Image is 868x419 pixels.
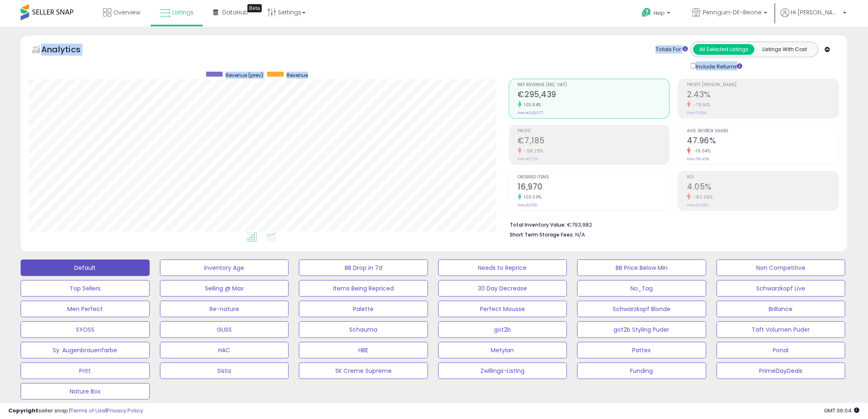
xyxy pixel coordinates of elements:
button: Needs to Reprice [438,260,567,276]
button: got2b [438,321,567,338]
button: BB Price Below Min [577,260,706,276]
span: Listings [172,8,194,16]
small: Prev: €145,077 [518,110,543,115]
button: Schwarzkopf Blonde [577,301,706,317]
span: N/A [576,231,586,239]
span: ROI [687,175,839,180]
span: Avg. Buybox Share [687,129,839,133]
button: HBE [299,342,428,358]
small: -82.26% [691,194,713,200]
div: Totals For [656,46,688,54]
button: Taft Volumen Puder [717,321,846,338]
button: Default [21,260,150,276]
button: Funding [577,363,706,379]
small: Prev: 56.45% [687,157,709,162]
button: Perfect Mousse [438,301,567,317]
button: Palette [299,301,428,317]
small: 103.09% [522,194,542,200]
button: Selling @ Max [160,280,289,297]
h2: 16,970 [518,182,670,193]
span: Net Revenue (Exc. VAT) [518,83,670,87]
small: -79.51% [691,102,710,108]
button: Ponal [717,342,846,358]
button: Sy. Augenbrauenfarbe [21,342,150,358]
i: Get Help [641,7,652,18]
span: Profit [PERSON_NAME] [687,83,839,87]
span: Revenue [287,72,308,79]
span: Hi [PERSON_NAME] [791,8,841,16]
small: 103.64% [522,102,542,108]
a: Terms of Use [71,407,106,414]
button: Inventory Age [160,260,289,276]
li: €793,982 [510,219,833,229]
h2: 2.43% [687,90,839,101]
span: Revenue (prev) [226,72,263,79]
div: Include Returns [685,61,753,70]
button: HAC [160,342,289,358]
div: Tooltip anchor [247,4,262,12]
button: PrimeDayDeals [717,363,846,379]
button: Brillance [717,301,846,317]
button: Listings With Cost [754,44,816,55]
a: Hi [PERSON_NAME] [781,8,847,27]
button: Zwillings-Listing [438,363,567,379]
h2: 4.05% [687,182,839,193]
span: Help [654,9,665,16]
span: DataHub [222,8,248,16]
div: seller snap | | [8,407,143,415]
b: Total Inventory Value: [510,221,566,228]
small: -15.04% [691,148,711,154]
button: Re-nature [160,301,289,317]
span: Pennguin-DE-Illeone [703,8,762,16]
small: Prev: 11.86% [687,110,706,115]
small: Prev: €17,211 [518,157,539,162]
button: got2b Styling Puder [577,321,706,338]
button: All Selected Listings [693,44,755,55]
button: No_Tag [577,280,706,297]
button: Nature Box [21,383,150,400]
b: Short Term Storage Fees: [510,231,574,238]
span: Ordered Items [518,175,670,180]
h2: €7,185 [518,136,670,147]
span: Profit [518,129,670,133]
button: GLISS [160,321,289,338]
button: Items Being Repriced [299,280,428,297]
button: Schauma [299,321,428,338]
span: Overview [113,8,140,16]
button: Pritt [21,363,150,379]
button: Sista [160,363,289,379]
button: Men Perfect [21,301,150,317]
small: Prev: 22.83% [687,203,708,208]
button: Non Competitive [717,260,846,276]
button: SYOSS [21,321,150,338]
button: Metylan [438,342,567,358]
small: -58.25% [522,148,544,154]
h2: €295,439 [518,90,670,101]
a: Help [635,1,679,27]
button: SK Creme Supreme [299,363,428,379]
button: Pattex [577,342,706,358]
a: Privacy Policy [107,407,143,414]
strong: Copyright [8,407,38,414]
h2: 47.96% [687,136,839,147]
button: 30 Day Decrease [438,280,567,297]
h5: Analytics [41,44,96,57]
small: Prev: 8,356 [518,203,537,208]
button: Top Sellers [21,280,150,297]
button: BB Drop in 7d [299,260,428,276]
button: Schwarzkopf Live [717,280,846,297]
span: 2025-10-9 06:04 GMT [824,407,860,414]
